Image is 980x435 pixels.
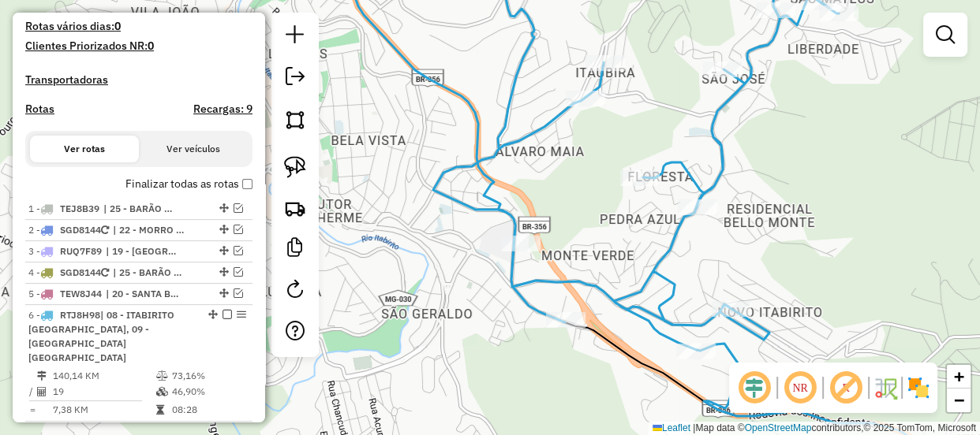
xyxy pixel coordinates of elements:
label: Finalizar todas as rotas [125,176,252,192]
td: = [28,402,36,418]
span: TEW8J44 [60,288,102,299]
td: 19 [52,384,155,400]
span: | 08 - ITABIRITO [GEOGRAPHIC_DATA], 09 - [GEOGRAPHIC_DATA] [GEOGRAPHIC_DATA] [28,309,174,363]
td: 46,90% [171,384,246,400]
em: Visualizar rota [234,267,243,277]
span: 4 - [28,266,109,278]
em: Alterar sequência das rotas [219,203,229,213]
em: Alterar sequência das rotas [219,288,229,298]
em: Alterar sequência das rotas [219,267,229,277]
input: Finalizar todas as rotas [242,179,252,189]
span: 22 - MORRO DAGUA QUENTE [113,223,185,237]
em: Visualizar rota [234,203,243,213]
i: Distância Total [37,371,47,381]
span: 25 - BARÃO DE COCAIS [113,266,185,280]
h4: Transportadoras [25,73,252,87]
strong: 0 [114,19,121,33]
span: + [954,366,964,386]
a: Criar modelo [279,232,311,267]
i: Veículo já utilizado nesta sessão [101,225,109,235]
a: Criar rota [278,191,312,225]
td: 7,38 KM [52,402,155,418]
button: Ver rotas [30,136,139,162]
span: Ocultar NR [781,369,819,407]
span: 19 - CATAS ALTAS, 20 - SANTA BÁBARA [106,244,178,258]
img: Selecionar atividades - polígono [284,109,306,131]
span: | [693,422,695,433]
em: Opções [237,310,246,319]
span: TEJ8B39 [60,203,99,214]
span: 2 - [28,224,109,236]
span: 3 - [28,245,102,257]
a: Reroteirizar Sessão [279,273,311,309]
h4: Rotas vários dias: [25,20,252,33]
a: Exibir filtros [930,19,961,50]
img: Selecionar atividades - laço [284,156,306,178]
a: Zoom out [947,389,971,412]
span: RUQ7F89 [60,245,102,257]
span: − [954,390,964,410]
h4: Clientes Priorizados NR: [25,39,252,53]
i: % de utilização do peso [156,371,168,381]
em: Visualizar rota [234,288,243,298]
span: RTJ8H98 [60,309,100,321]
i: Tempo total em rota [156,405,164,415]
a: Rotas [25,102,54,116]
img: Exibir/Ocultar setores [906,375,931,400]
span: Ocultar deslocamento [735,369,773,407]
i: Veículo já utilizado nesta sessão [101,268,109,277]
span: Exibir rótulo [827,369,865,407]
span: 5 - [28,288,102,299]
em: Alterar sequência das rotas [208,310,218,319]
em: Visualizar rota [234,246,243,255]
a: Zoom in [947,365,971,389]
button: Ver veículos [139,136,248,162]
em: Alterar sequência das rotas [219,225,229,234]
span: SGD8144 [60,224,101,236]
a: Leaflet [653,422,690,433]
img: Fluxo de ruas [873,375,898,400]
strong: 0 [148,39,154,53]
a: Exportar sessão [279,61,311,96]
h4: Recargas: 9 [193,102,252,116]
img: Criar rota [284,197,306,219]
span: 1 - [28,203,99,214]
td: 08:28 [171,402,246,418]
em: Visualizar rota [234,225,243,234]
a: Nova sessão e pesquisa [279,19,311,54]
a: OpenStreetMap [745,422,812,433]
span: 25 - BARÃO DE COCAIS [103,202,176,216]
div: Map data © contributors,© 2025 TomTom, Microsoft [649,422,980,435]
em: Finalizar rota [223,310,232,319]
i: % de utilização da cubagem [156,387,168,396]
i: Total de Atividades [37,387,47,396]
td: / [28,384,36,400]
td: 140,14 KM [52,368,155,384]
td: 73,16% [171,368,246,384]
span: 6 - [28,309,174,363]
em: Alterar sequência das rotas [219,246,229,255]
span: SGD8144 [60,266,101,278]
span: 20 - SANTA BÁBARA [106,287,178,301]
